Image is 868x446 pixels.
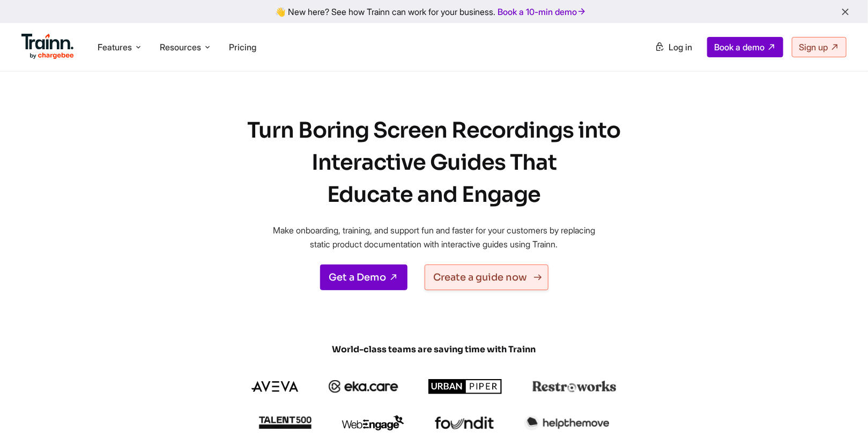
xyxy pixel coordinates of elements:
p: Make onboarding, training, and support fun and faster for your customers by replacing static prod... [263,224,606,251]
div: 👋 New here? See how Trainn can work for your business. [6,6,862,17]
a: Create a guide now [425,264,548,290]
span: Sign up [799,42,828,52]
a: Book a demo [707,37,783,57]
span: Features [98,41,132,53]
a: Pricing [229,42,256,52]
img: urbanpiper logo [428,379,502,394]
a: Get a Demo [320,264,407,290]
span: Resources [160,41,201,53]
img: foundit logo [434,417,494,429]
img: helpthemove logo [524,415,610,430]
img: aveva logo [251,381,299,392]
a: Sign up [792,37,847,57]
img: webengage logo [342,415,404,430]
a: Log in [648,37,699,57]
span: Log in [669,42,692,52]
img: Trainn Logo [21,34,74,59]
iframe: Chat Widget [814,395,868,446]
h1: Turn Boring Screen Recordings into Interactive Guides That Educate and Engage [225,115,643,211]
img: ekacare logo [329,380,398,393]
span: World-class teams are saving time with Trainn [177,344,692,356]
a: Book a 10-min demo [495,4,589,19]
img: talent500 logo [258,416,312,429]
span: Book a demo [714,42,765,52]
img: restroworks logo [532,381,617,392]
